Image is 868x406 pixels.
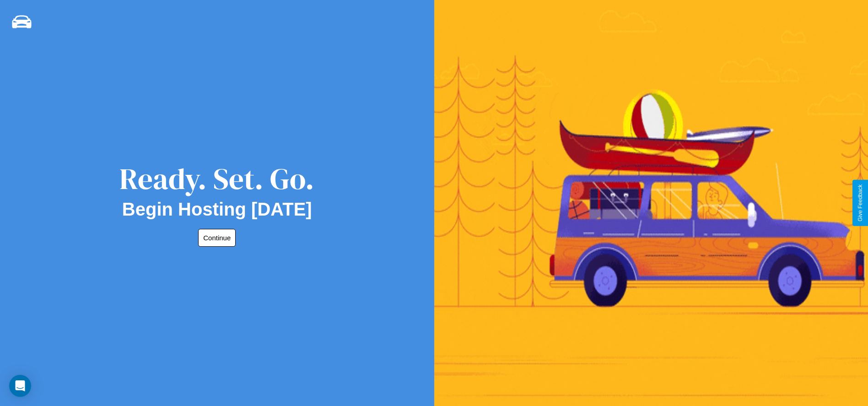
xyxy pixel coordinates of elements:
div: Open Intercom Messenger [9,375,31,397]
button: Continue [198,229,236,247]
h2: Begin Hosting [DATE] [122,199,312,220]
div: Ready. Set. Go. [119,158,314,199]
div: Give Feedback [857,184,863,222]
